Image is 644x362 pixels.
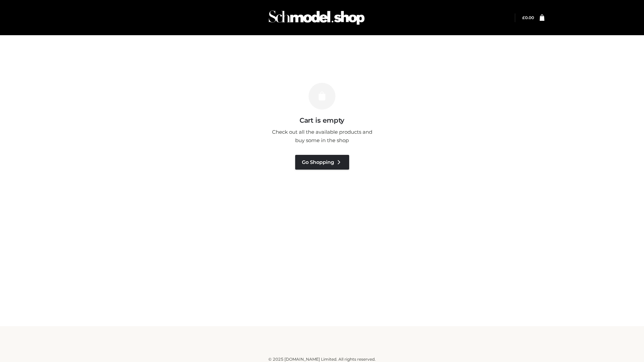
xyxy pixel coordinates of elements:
[268,128,376,145] p: Check out all the available products and buy some in the shop
[266,4,367,31] img: Schmodel Admin 964
[522,15,534,20] a: £0.00
[115,116,529,124] h3: Cart is empty
[295,155,349,170] a: Go Shopping
[522,15,525,20] span: £
[522,15,534,20] bdi: 0.00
